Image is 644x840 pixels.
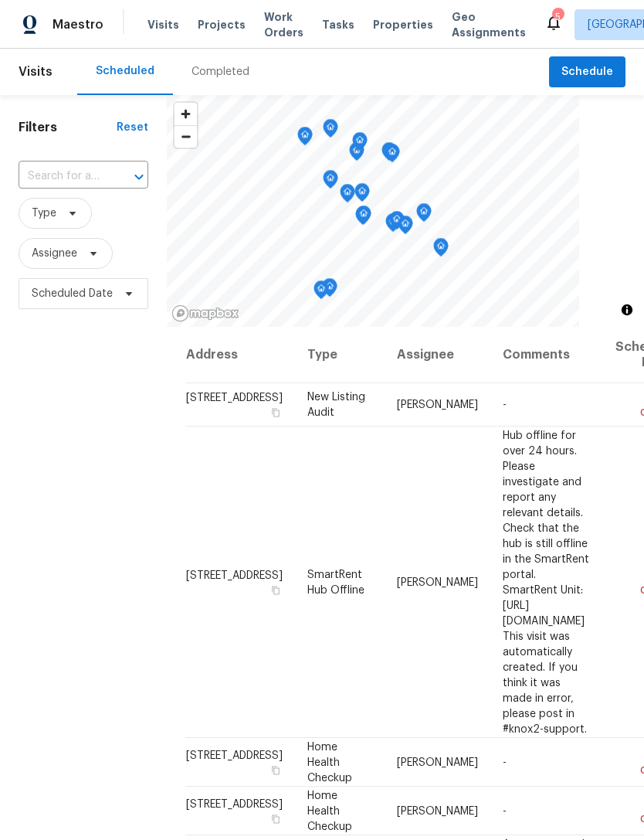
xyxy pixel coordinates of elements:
span: Tasks [322,19,354,30]
div: Map marker [381,142,397,166]
th: Type [295,327,385,383]
span: Visits [19,55,53,89]
span: [PERSON_NAME] [397,757,478,767]
span: [PERSON_NAME] [397,805,478,816]
span: Maestro [53,17,103,32]
input: Search for an address... [19,165,105,189]
div: Map marker [385,213,401,237]
th: Address [185,327,295,383]
canvas: Map [167,95,579,327]
span: [STREET_ADDRESS] [186,570,283,580]
button: Copy Address [269,811,283,825]
div: Map marker [297,127,313,151]
button: Copy Address [269,763,283,777]
div: Map marker [322,278,337,302]
div: Map marker [416,203,432,227]
div: Map marker [433,238,449,262]
div: Completed [192,64,249,80]
span: Properties [373,17,433,32]
div: Reset [117,120,148,135]
div: 5 [552,9,563,25]
span: Home Health Checkup [307,790,352,831]
span: Schedule [561,63,613,82]
span: Visits [147,17,179,32]
span: [STREET_ADDRESS] [186,393,283,403]
div: Map marker [352,132,368,156]
button: Schedule [549,56,625,88]
th: Assignee [385,327,490,383]
div: Map marker [389,211,405,235]
button: Open [128,166,150,188]
span: Home Health Checkup [307,741,352,783]
button: Toggle attribution [618,301,636,319]
button: Zoom in [175,103,197,125]
span: Projects [198,17,246,32]
span: Zoom out [175,126,197,148]
div: Map marker [340,184,355,208]
span: [PERSON_NAME] [397,400,478,410]
span: Toggle attribution [622,301,632,318]
span: [PERSON_NAME] [397,576,478,587]
th: Comments [490,327,603,383]
span: - [503,400,507,410]
div: Map marker [356,206,371,230]
span: - [503,805,507,816]
span: - [503,757,507,767]
div: Map marker [314,281,329,304]
div: Map marker [355,206,371,230]
span: New Listing Audit [307,392,365,418]
button: Copy Address [269,406,283,420]
div: Map marker [354,183,370,207]
span: [STREET_ADDRESS] [186,750,283,760]
div: Map marker [323,170,338,194]
span: [STREET_ADDRESS] [186,798,283,809]
button: Copy Address [269,583,283,597]
span: Geo Assignments [452,9,526,40]
div: Map marker [323,119,338,143]
a: Mapbox homepage [171,304,239,322]
span: Assignee [32,246,77,261]
div: Map marker [349,142,364,166]
button: Zoom out [175,125,197,148]
div: Map marker [398,216,413,240]
span: Type [32,206,56,221]
span: SmartRent Hub Offline [307,569,364,595]
span: Hub offline for over 24 hours. Please investigate and report any relevant details. Check that the... [503,430,589,734]
div: Scheduled [96,63,154,79]
span: Work Orders [264,9,303,40]
h1: Filters [19,120,117,135]
span: Scheduled Date [32,286,113,301]
div: Map marker [385,144,400,168]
